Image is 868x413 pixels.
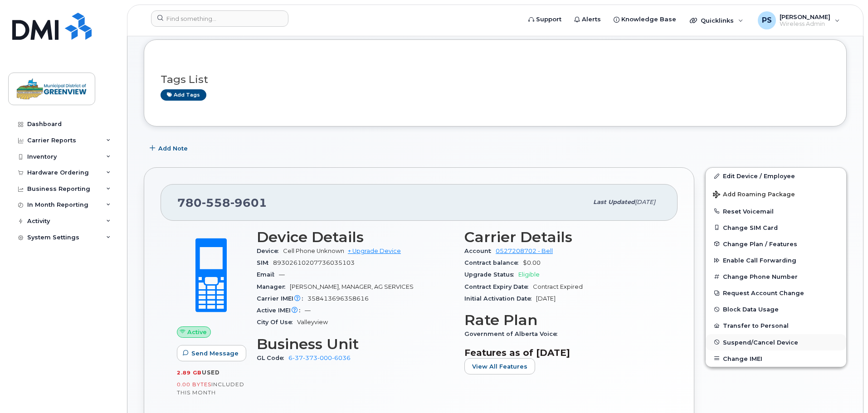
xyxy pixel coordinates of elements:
span: $0.00 [523,259,541,266]
span: City Of Use [257,319,297,326]
button: Add Note [144,140,195,156]
a: 6-37-373-000-6036 [288,355,351,361]
button: View All Features [464,358,535,374]
span: 780 [177,196,267,209]
div: Peter Stoodley [751,11,846,29]
div: Quicklinks [683,11,750,29]
span: PS [762,15,772,26]
span: Valleyview [297,319,328,326]
input: Find something... [151,10,288,27]
button: Change Phone Number [706,268,846,285]
span: Add Roaming Package [713,191,795,199]
h3: Carrier Details [464,229,661,245]
button: Change Plan / Features [706,236,846,252]
a: + Upgrade Device [348,248,401,254]
span: 2.89 GB [177,369,202,376]
span: 358413696358616 [307,295,369,302]
span: Last updated [593,199,635,205]
span: 9601 [230,196,267,209]
span: SIM [257,259,273,266]
span: Carrier IMEI [257,295,307,302]
button: Change IMEI [706,350,846,367]
a: Edit Device / Employee [706,168,846,184]
span: — [305,307,311,314]
span: 89302610207736035103 [273,259,355,266]
h3: Features as of [DATE] [464,347,661,358]
span: Government of Alberta Voice [464,330,562,337]
a: Knowledge Base [607,10,683,29]
h3: Tags List [161,74,830,85]
span: Add Note [158,144,188,153]
span: Eligible [518,271,540,278]
a: 0527208702 - Bell [496,248,553,254]
span: [PERSON_NAME], MANAGER, AG SERVICES [290,283,414,290]
a: Add tags [161,89,206,101]
span: Knowledge Base [621,15,676,24]
span: Upgrade Status [464,271,518,278]
button: Suspend/Cancel Device [706,334,846,350]
span: GL Code [257,355,288,361]
span: Initial Activation Date [464,295,536,302]
span: Active IMEI [257,307,305,314]
span: Suspend/Cancel Device [723,339,798,345]
span: [DATE] [635,199,655,205]
button: Request Account Change [706,285,846,301]
span: Email [257,271,279,278]
button: Change SIM Card [706,219,846,236]
span: Active [187,328,207,336]
span: Contract Expired [533,283,583,290]
h3: Device Details [257,229,454,245]
span: — [279,271,285,278]
a: Alerts [568,10,607,29]
span: Support [536,15,561,24]
button: Add Roaming Package [706,185,846,203]
button: Send Message [177,345,246,361]
span: Device [257,248,283,254]
span: Contract balance [464,259,523,266]
span: [DATE] [536,295,556,302]
span: [PERSON_NAME] [780,13,830,20]
button: Reset Voicemail [706,203,846,219]
span: Quicklinks [701,17,734,24]
span: Alerts [582,15,601,24]
span: Send Message [191,349,239,358]
span: Enable Call Forwarding [723,257,796,264]
span: Manager [257,283,290,290]
button: Block Data Usage [706,301,846,317]
span: View All Features [472,362,527,371]
span: Cell Phone Unknown [283,248,344,254]
span: Wireless Admin [780,20,830,28]
span: 558 [202,196,230,209]
span: 0.00 Bytes [177,381,211,388]
h3: Rate Plan [464,312,661,328]
span: included this month [177,381,244,396]
button: Enable Call Forwarding [706,252,846,268]
span: Change Plan / Features [723,240,797,247]
span: used [202,369,220,376]
button: Transfer to Personal [706,317,846,334]
span: Account [464,248,496,254]
h3: Business Unit [257,336,454,352]
a: Support [522,10,568,29]
span: Contract Expiry Date [464,283,533,290]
